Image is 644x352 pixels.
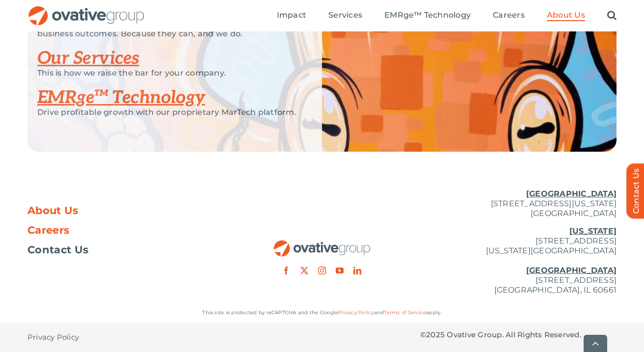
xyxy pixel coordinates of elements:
[27,225,224,235] a: Careers
[420,189,617,218] p: [STREET_ADDRESS][US_STATE] [GEOGRAPHIC_DATA]
[27,206,224,216] a: About Us
[338,309,374,316] a: Privacy Policy
[27,206,79,216] span: About Us
[273,239,371,248] a: OG_Full_horizontal_RGB
[493,10,525,20] span: Careers
[547,10,585,21] a: About Us
[300,267,308,274] a: twitter
[318,267,326,274] a: instagram
[328,10,362,20] span: Services
[27,308,617,318] p: This site is protected by reCAPTCHA and the Google and apply.
[27,225,69,235] span: Careers
[426,330,445,339] span: 2025
[384,10,471,20] span: EMRge™ Technology
[353,267,361,274] a: linkedin
[328,10,362,21] a: Services
[27,332,79,342] span: Privacy Policy
[336,267,344,274] a: youtube
[27,5,145,14] a: OG_Full_horizontal_RGB
[37,108,297,117] p: Drive profitable growth with our proprietary MarTech platform.
[607,10,617,21] a: Search
[27,323,224,352] nav: Footer - Privacy Policy
[526,266,617,275] u: [GEOGRAPHIC_DATA]
[420,226,617,295] p: [STREET_ADDRESS] [US_STATE][GEOGRAPHIC_DATA] [STREET_ADDRESS] [GEOGRAPHIC_DATA], IL 60661
[384,10,471,21] a: EMRge™ Technology
[37,87,205,108] a: EMRge™ Technology
[526,189,617,198] u: [GEOGRAPHIC_DATA]
[37,68,297,78] p: This is how we raise the bar for your company.
[277,10,306,21] a: Impact
[277,10,306,20] span: Impact
[282,267,290,274] a: facebook
[27,245,224,255] a: Contact Us
[27,323,79,352] a: Privacy Policy
[493,10,525,21] a: Careers
[384,309,426,316] a: Terms of Service
[27,206,224,255] nav: Footer Menu
[37,48,139,69] a: Our Services
[569,226,617,236] u: [US_STATE]
[547,10,585,20] span: About Us
[27,245,88,255] span: Contact Us
[420,330,617,340] p: © Ovative Group. All Rights Reserved.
